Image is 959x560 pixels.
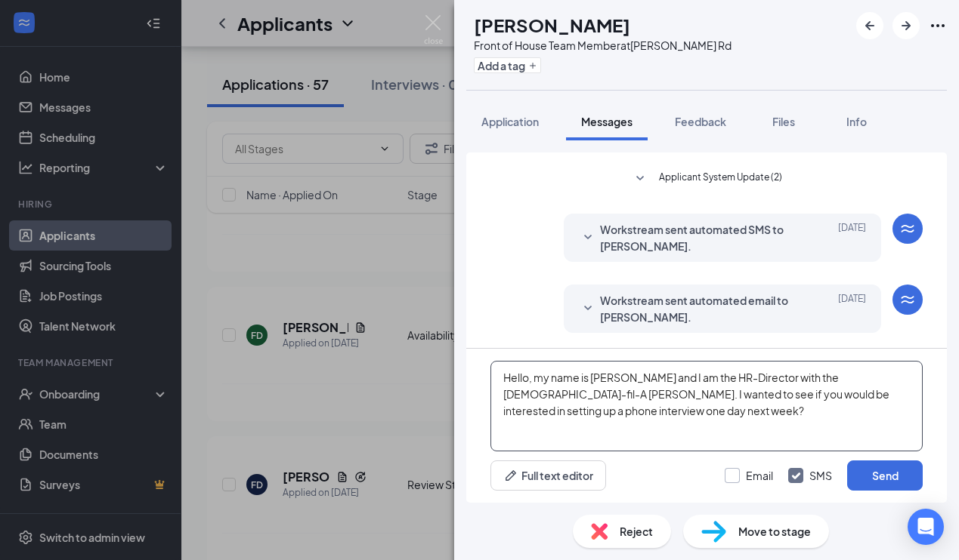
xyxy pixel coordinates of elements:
button: Send [847,460,923,491]
span: Move to stage [738,523,811,540]
span: Info [846,115,867,128]
h1: [PERSON_NAME] [474,12,630,38]
svg: WorkstreamLogo [899,291,917,309]
span: Files [772,115,795,128]
textarea: Hello, my name is [PERSON_NAME] and I am the HR-Director with the [DEMOGRAPHIC_DATA]-fil-A [PERSO... [490,361,923,451]
svg: ArrowLeftNew [861,17,879,35]
svg: ArrowRight [897,17,915,35]
span: Application [481,115,539,128]
svg: Pen [503,468,518,483]
button: PlusAdd a tag [474,57,541,73]
span: Reject [620,523,653,540]
svg: SmallChevronDown [631,170,649,188]
span: Feedback [675,115,726,128]
button: Full text editorPen [490,460,606,491]
svg: SmallChevronDown [579,229,597,247]
span: [DATE] [838,221,866,254]
svg: Plus [528,61,537,70]
span: Applicant System Update (2) [659,170,782,188]
svg: Ellipses [929,17,947,35]
svg: SmallChevronDown [579,300,597,318]
div: Front of House Team Member at [PERSON_NAME] Rd [474,38,732,53]
button: ArrowRight [892,12,920,39]
span: Messages [581,115,633,128]
span: Workstream sent automated SMS to [PERSON_NAME]. [600,221,798,254]
button: ArrowLeftNew [856,12,883,39]
span: Workstream sent automated email to [PERSON_NAME]. [600,292,798,325]
div: Open Intercom Messenger [908,509,944,545]
span: [DATE] [838,292,866,325]
svg: WorkstreamLogo [899,220,917,238]
button: SmallChevronDownApplicant System Update (2) [631,170,782,188]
